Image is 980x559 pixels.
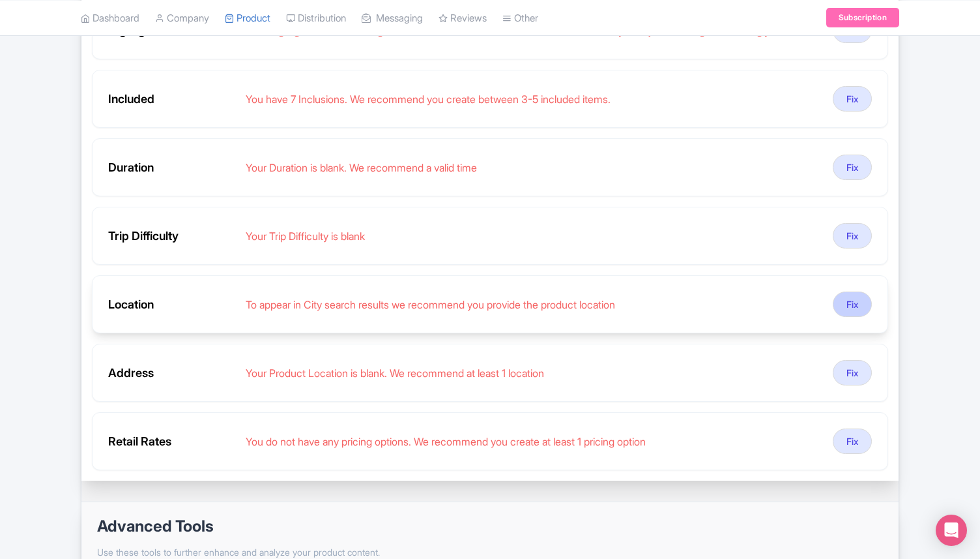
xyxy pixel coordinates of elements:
div: Retail Rates [108,432,235,450]
div: Duration [108,159,235,176]
div: To appear in City search results we recommend you provide the product location [246,297,822,312]
div: Trip Difficulty [108,227,235,245]
div: Your Trip Difficulty is blank [246,228,822,244]
h1: Advanced Tools [97,518,380,535]
button: Fix [833,155,872,180]
div: Your Product Location is blank. We recommend at least 1 location [246,365,822,381]
div: Address [108,364,235,382]
div: Open Intercom Messenger [936,515,967,546]
button: Fix [833,292,872,317]
div: You do not have any pricing options. We recommend you create at least 1 pricing option [246,434,822,449]
div: Included [108,90,235,108]
div: Location [108,295,235,313]
a: Subscription [826,8,899,27]
button: Fix [833,360,872,385]
div: You have 7 Inclusions. We recommend you create between 3-5 included items. [246,91,822,107]
div: Your Duration is blank. We recommend a valid time [246,160,822,175]
button: Fix [833,223,872,249]
button: Fix [833,86,872,112]
p: Use these tools to further enhance and analyze your product content. [97,545,380,559]
button: Fix [833,429,872,454]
